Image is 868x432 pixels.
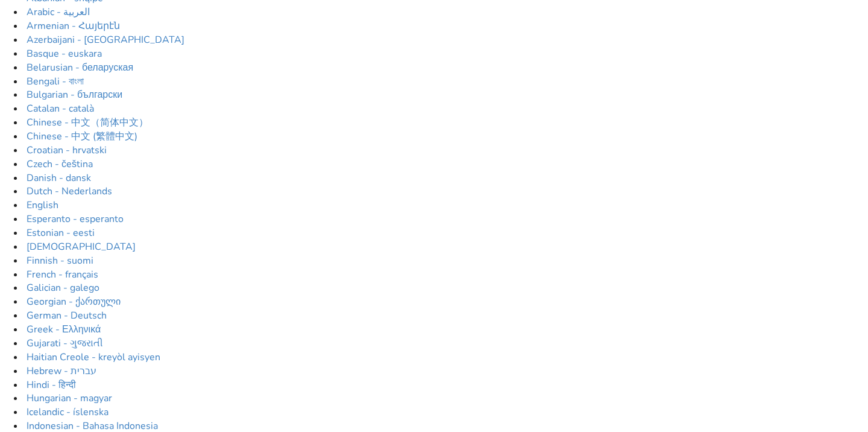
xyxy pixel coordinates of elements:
a: Georgian - ქართული [27,295,121,308]
a: Icelandic - íslenska [27,405,108,419]
a: Gujarati - ગુજરાતી [27,337,103,350]
a: [DEMOGRAPHIC_DATA] [27,240,136,253]
a: Czech - čeština [27,157,93,171]
a: Finnish - suomi [27,254,93,267]
a: Azerbaijani - [GEOGRAPHIC_DATA] [27,33,184,46]
a: Arabic - ‎‫العربية‬‎ [27,5,90,19]
a: Hindi - हिन्दी [27,378,76,392]
a: German - Deutsch [27,309,107,322]
a: Basque - euskara [27,47,102,60]
a: Bengali - বাংলা [27,75,84,88]
a: Bulgarian - български [27,88,122,101]
a: Greek - Ελληνικά [27,323,101,336]
a: Belarusian - беларуская [27,61,133,74]
a: Estonian - eesti [27,226,95,240]
a: Galician - galego [27,281,99,294]
a: French - français [27,268,98,281]
a: English [27,199,58,212]
a: Esperanto - esperanto [27,212,124,226]
a: Catalan - català [27,102,94,115]
a: Armenian - Հայերէն [27,19,120,33]
a: Danish - dansk [27,171,91,185]
a: Hebrew - ‎‫עברית‬‎ [27,364,96,378]
a: Croatian - hrvatski [27,144,107,157]
a: Chinese - 中文 (繁體中文) [27,130,137,143]
a: Hungarian - magyar [27,392,112,405]
a: Dutch - Nederlands [27,185,112,198]
a: Haitian Creole - kreyòl ayisyen [27,351,160,364]
a: Chinese - 中文（简体中文） [27,116,148,129]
